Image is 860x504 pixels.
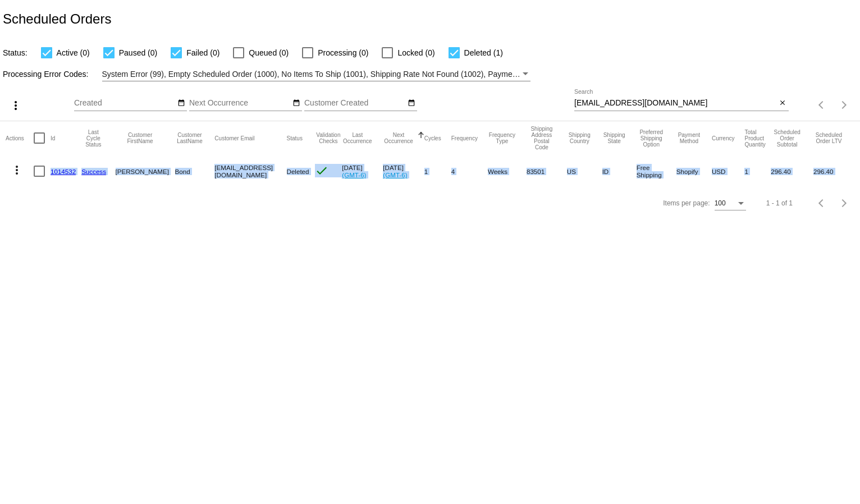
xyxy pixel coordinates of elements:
[766,199,793,207] div: 1 - 1 of 1
[304,99,405,108] input: Customer Created
[567,132,592,144] button: Change sorting for ShippingCountry
[214,135,254,141] button: Change sorting for CustomerEmail
[3,48,28,57] span: Status:
[57,46,90,59] span: Active (0)
[383,171,407,178] a: (GMT-6)
[676,155,712,187] mat-cell: Shopify
[488,155,527,187] mat-cell: Weeks
[833,94,856,116] button: Next page
[287,135,303,141] button: Change sorting for Status
[602,155,637,187] mat-cell: ID
[424,135,441,141] button: Change sorting for Cycles
[527,126,557,150] button: Change sorting for ShippingPostcode
[342,171,366,178] a: (GMT-6)
[676,132,702,144] button: Change sorting for PaymentMethod.Type
[811,94,833,116] button: Previous page
[408,99,415,108] mat-icon: date_range
[315,121,342,155] mat-header-cell: Validation Checks
[189,99,290,108] input: Next Occurrence
[424,155,451,187] mat-cell: 1
[712,155,745,187] mat-cell: USD
[567,155,602,187] mat-cell: US
[116,132,165,144] button: Change sorting for CustomerFirstName
[813,155,854,187] mat-cell: 296.40
[744,155,771,187] mat-cell: 1
[186,46,219,59] span: Failed (0)
[51,168,76,175] a: 1014532
[451,155,488,187] mat-cell: 4
[119,46,157,59] span: Paused (0)
[527,155,567,187] mat-cell: 83501
[214,155,286,187] mat-cell: [EMAIL_ADDRESS][DOMAIN_NAME]
[81,129,105,148] button: Change sorting for LastProcessingCycleId
[3,70,89,79] span: Processing Error Codes:
[249,46,289,59] span: Queued (0)
[712,135,735,141] button: Change sorting for CurrencyIso
[574,99,777,108] input: Search
[602,132,626,144] button: Change sorting for ShippingState
[292,99,300,108] mat-icon: date_range
[10,163,24,177] mat-icon: more_vert
[318,46,368,59] span: Processing (0)
[342,132,373,144] button: Change sorting for LastOccurrenceUtc
[637,155,676,187] mat-cell: Free Shipping
[451,135,478,141] button: Change sorting for Frequency
[116,155,175,187] mat-cell: [PERSON_NAME]
[175,132,205,144] button: Change sorting for CustomerLastName
[771,155,813,187] mat-cell: 296.40
[811,192,833,214] button: Previous page
[6,121,34,155] mat-header-cell: Actions
[637,129,666,148] button: Change sorting for PreferredShippingOption
[81,168,106,175] a: Success
[74,99,175,108] input: Created
[777,98,789,109] button: Clear
[9,99,22,112] mat-icon: more_vert
[397,46,434,59] span: Locked (0)
[177,99,185,108] mat-icon: date_range
[488,132,516,144] button: Change sorting for FrequencyType
[383,155,424,187] mat-cell: [DATE]
[51,135,55,141] button: Change sorting for Id
[663,199,710,207] div: Items per page:
[102,67,531,81] mat-select: Filter by Processing Error Codes
[779,99,786,108] mat-icon: close
[342,155,383,187] mat-cell: [DATE]
[175,155,215,187] mat-cell: Bond
[771,129,803,148] button: Change sorting for Subtotal
[464,46,503,59] span: Deleted (1)
[315,164,328,177] mat-icon: check
[715,199,726,207] span: 100
[715,200,746,208] mat-select: Items per page:
[3,11,111,27] h2: Scheduled Orders
[383,132,414,144] button: Change sorting for NextOccurrenceUtc
[833,192,856,214] button: Next page
[287,168,309,175] span: Deleted
[813,132,844,144] button: Change sorting for LifetimeValue
[744,121,771,155] mat-header-cell: Total Product Quantity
